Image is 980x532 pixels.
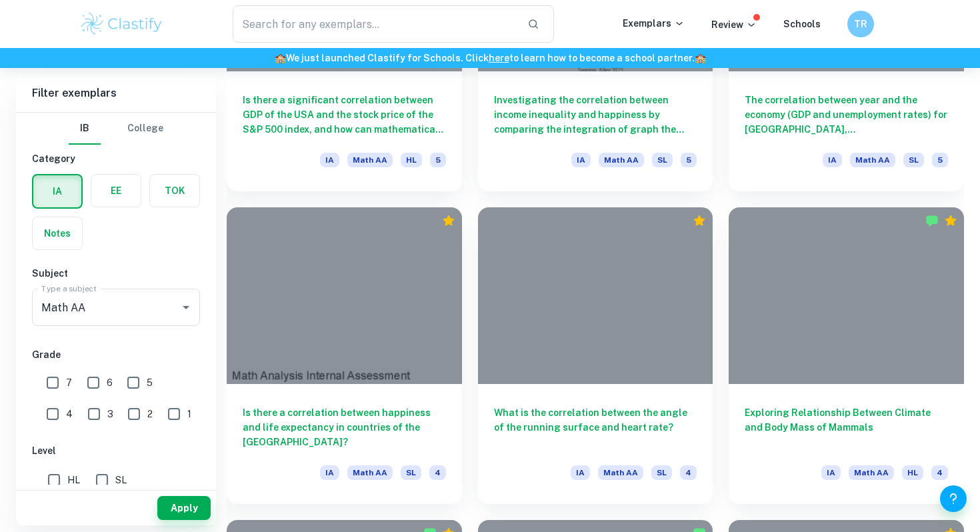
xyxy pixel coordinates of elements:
[401,465,421,480] span: SL
[275,53,286,63] span: 🏫
[347,153,393,167] span: Math AA
[729,207,964,503] a: Exploring Relationship Between Climate and Body Mass of MammalsIAMath AAHL4
[41,283,97,294] label: Type a subject
[711,17,757,32] p: Review
[494,405,697,449] h6: What is the correlation between the angle of the running surface and heart rate?
[429,465,446,480] span: 4
[932,153,948,167] span: 5
[187,407,191,421] span: 1
[3,51,977,65] h6: We just launched Clastify for Schools. Click to learn how to become a school partner.
[823,153,842,167] span: IA
[442,214,455,227] div: Premium
[157,496,211,520] button: Apply
[69,113,101,145] button: IB
[681,153,697,167] span: 5
[233,5,517,43] input: Search for any exemplars...
[745,93,948,137] h6: The correlation between year and the economy (GDP and unemployment rates) for [GEOGRAPHIC_DATA], ...
[32,266,200,281] h6: Subject
[783,19,821,29] a: Schools
[91,175,141,207] button: EE
[32,443,200,458] h6: Level
[652,153,673,167] span: SL
[33,175,81,207] button: IA
[847,11,874,37] button: TR
[127,113,163,145] button: College
[695,53,706,63] span: 🏫
[32,347,200,362] h6: Grade
[227,207,462,503] a: Is there a correlation between happiness and life expectancy in countries of the [GEOGRAPHIC_DATA...
[147,407,153,421] span: 2
[902,465,923,480] span: HL
[150,175,199,207] button: TOK
[680,465,697,480] span: 4
[320,153,339,167] span: IA
[925,214,939,227] img: Marked
[115,473,127,487] span: SL
[320,465,339,480] span: IA
[623,16,685,31] p: Exemplars
[66,407,73,421] span: 4
[107,407,113,421] span: 3
[903,153,924,167] span: SL
[243,93,446,137] h6: Is there a significant correlation between GDP of the USA and the stock price of the S&P 500 inde...
[177,298,195,317] button: Open
[147,375,153,390] span: 5
[107,375,113,390] span: 6
[243,405,446,449] h6: Is there a correlation between happiness and life expectancy in countries of the [GEOGRAPHIC_DATA]?
[598,465,643,480] span: Math AA
[32,151,200,166] h6: Category
[33,217,82,249] button: Notes
[347,465,393,480] span: Math AA
[853,17,869,31] h6: TR
[693,214,706,227] div: Premium
[489,53,509,63] a: here
[16,75,216,112] h6: Filter exemplars
[931,465,948,480] span: 4
[745,405,948,449] h6: Exploring Relationship Between Climate and Body Mass of Mammals
[944,214,957,227] div: Premium
[821,465,841,480] span: IA
[850,153,895,167] span: Math AA
[401,153,422,167] span: HL
[849,465,894,480] span: Math AA
[571,153,591,167] span: IA
[940,485,967,512] button: Help and Feedback
[69,113,163,145] div: Filter type choice
[599,153,644,167] span: Math AA
[478,207,713,503] a: What is the correlation between the angle of the running surface and heart rate?IAMath AASL4
[571,465,590,480] span: IA
[494,93,697,137] h6: Investigating the correlation between income inequality and happiness by comparing the integratio...
[67,473,80,487] span: HL
[430,153,446,167] span: 5
[79,11,164,37] img: Clastify logo
[66,375,72,390] span: 7
[651,465,672,480] span: SL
